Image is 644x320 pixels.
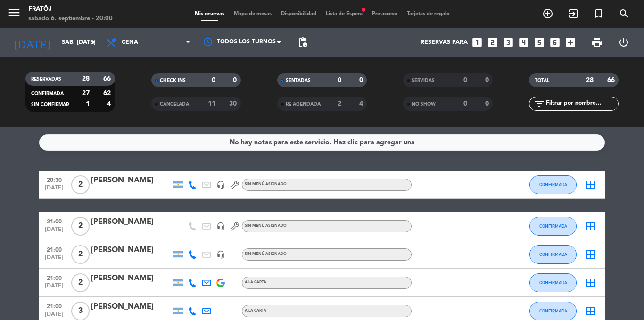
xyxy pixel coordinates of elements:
[359,100,365,107] strong: 4
[42,215,66,226] span: 21:00
[539,252,567,257] span: CONFIRMADA
[122,39,138,46] span: Cena
[359,77,365,83] strong: 0
[82,90,90,97] strong: 27
[585,277,596,288] i: border_all
[412,78,435,83] span: SERVIDAS
[103,90,113,97] strong: 62
[564,36,577,49] i: add_box
[568,8,579,19] i: exit_to_app
[245,252,287,256] span: Sin menú asignado
[585,221,596,232] i: border_all
[485,77,491,83] strong: 0
[585,179,596,190] i: border_all
[585,249,596,260] i: border_all
[463,100,467,107] strong: 0
[591,37,603,48] span: print
[42,283,66,294] span: [DATE]
[28,14,113,24] div: sábado 6. septiembre - 20:00
[529,273,577,292] button: CONFIRMADA
[42,244,66,254] span: 21:00
[42,185,66,196] span: [DATE]
[7,6,21,23] button: menu
[286,78,311,83] span: SENTADAS
[71,217,90,236] span: 2
[549,36,561,49] i: looks_6
[31,102,69,107] span: SIN CONFIRMAR
[338,77,341,83] strong: 0
[28,5,113,14] div: Fratöj
[545,98,618,109] input: Filtrar por nombre...
[245,182,287,186] span: Sin menú asignado
[71,175,90,194] span: 2
[91,244,171,256] div: [PERSON_NAME]
[542,8,553,19] i: add_circle_outline
[91,174,171,187] div: [PERSON_NAME]
[619,8,630,19] i: search
[103,75,113,82] strong: 66
[502,36,514,49] i: looks_3
[518,36,530,49] i: looks_4
[230,137,415,148] div: No hay notas para este servicio. Haz clic para agregar una
[229,100,239,107] strong: 30
[91,216,171,228] div: [PERSON_NAME]
[42,272,66,283] span: 21:00
[71,245,90,264] span: 2
[539,223,567,229] span: CONFIRMADA
[31,91,64,96] span: CONFIRMADA
[42,174,66,185] span: 20:30
[190,11,229,16] span: Mis reservas
[88,37,99,48] i: arrow_drop_down
[160,102,189,107] span: CANCELADA
[529,245,577,264] button: CONFIRMADA
[361,7,366,13] span: fiber_manual_record
[7,32,57,53] i: [DATE]
[245,280,266,284] span: A LA CARTA
[276,11,321,16] span: Disponibilidad
[233,77,239,83] strong: 0
[533,36,545,49] i: looks_5
[618,37,629,48] i: power_settings_new
[402,11,454,16] span: Tarjetas de regalo
[31,77,61,82] span: RESERVADAS
[534,98,545,109] i: filter_list
[245,224,287,228] span: Sin menú asignado
[91,301,171,313] div: [PERSON_NAME]
[610,28,637,57] div: LOG OUT
[86,101,90,107] strong: 1
[91,272,171,285] div: [PERSON_NAME]
[42,226,66,237] span: [DATE]
[539,182,567,187] span: CONFIRMADA
[607,77,617,83] strong: 66
[367,11,402,16] span: Pre-acceso
[529,175,577,194] button: CONFIRMADA
[71,273,90,292] span: 2
[286,102,321,107] span: RE AGENDADA
[485,100,491,107] strong: 0
[539,308,567,313] span: CONFIRMADA
[585,305,596,317] i: border_all
[42,254,66,265] span: [DATE]
[82,75,90,82] strong: 28
[42,300,66,311] span: 21:00
[412,102,436,107] span: NO SHOW
[539,280,567,285] span: CONFIRMADA
[216,250,225,259] i: headset_mic
[297,37,308,48] span: pending_actions
[212,77,215,83] strong: 0
[535,78,549,83] span: TOTAL
[160,78,186,83] span: CHECK INS
[593,8,604,19] i: turned_in_not
[321,11,367,16] span: Lista de Espera
[421,39,468,46] span: Reservas para
[216,222,225,230] i: headset_mic
[245,309,266,312] span: A LA CARTA
[529,217,577,236] button: CONFIRMADA
[487,36,499,49] i: looks_two
[208,100,215,107] strong: 11
[338,100,341,107] strong: 2
[229,11,276,16] span: Mapa de mesas
[463,77,467,83] strong: 0
[7,6,21,20] i: menu
[471,36,483,49] i: looks_one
